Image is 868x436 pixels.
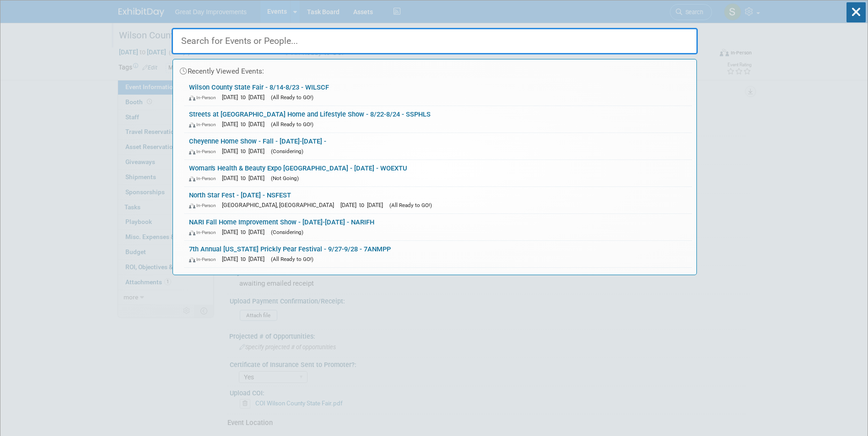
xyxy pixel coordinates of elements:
a: Wilson County State Fair - 8/14-8/23 - WILSCF In-Person [DATE] to [DATE] (All Ready to GO!) [184,79,692,106]
span: (Considering) [271,148,303,154]
span: (All Ready to GO!) [389,202,432,208]
span: In-Person [189,256,220,262]
a: Cheyenne Home Show - Fall - [DATE]-[DATE] - In-Person [DATE] to [DATE] (Considering) [184,133,692,160]
span: In-Person [189,229,220,235]
a: Woman's Health & Beauty Expo [GEOGRAPHIC_DATA] - [DATE] - WOEXTU In-Person [DATE] to [DATE] (Not ... [184,160,692,186]
span: (All Ready to GO!) [271,121,313,128]
span: (All Ready to GO!) [271,256,313,262]
span: In-Person [189,122,220,128]
a: Streets at [GEOGRAPHIC_DATA] Home and Lifestyle Show - 8/22-8/24 - SSPHLS In-Person [DATE] to [DA... [184,106,692,133]
span: [DATE] to [DATE] [222,229,269,235]
a: NARI Fall Home Improvement Show - [DATE]-[DATE] - NARIFH In-Person [DATE] to [DATE] (Considering) [184,214,692,240]
span: [GEOGRAPHIC_DATA], [GEOGRAPHIC_DATA] [222,202,339,208]
span: In-Person [189,202,220,208]
span: [DATE] to [DATE] [222,175,269,181]
span: In-Person [189,149,220,154]
a: 7th Annual [US_STATE] Prickly Pear Festival - 9/27-9/28 - 7ANMPP In-Person [DATE] to [DATE] (All ... [184,241,692,267]
div: Recently Viewed Events: [178,59,692,79]
span: (All Ready to GO!) [271,94,313,101]
span: [DATE] to [DATE] [222,94,269,101]
span: [DATE] to [DATE] [222,255,269,262]
span: (Not Going) [271,175,299,181]
span: In-Person [189,95,220,101]
span: (Considering) [271,229,303,235]
span: [DATE] to [DATE] [222,121,269,128]
input: Search for Events or People... [172,28,698,54]
span: In-Person [189,175,220,181]
a: North Star Fest - [DATE] - NSFEST In-Person [GEOGRAPHIC_DATA], [GEOGRAPHIC_DATA] [DATE] to [DATE]... [184,187,692,213]
span: [DATE] to [DATE] [340,202,388,208]
span: [DATE] to [DATE] [222,148,269,154]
